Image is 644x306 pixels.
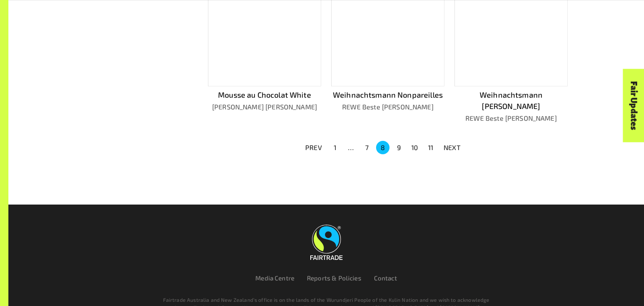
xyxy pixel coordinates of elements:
[300,140,327,155] button: PREV
[444,143,460,153] p: NEXT
[424,141,437,154] button: Go to page 11
[328,141,342,154] button: Go to page 1
[344,143,358,153] div: …
[331,89,444,101] p: Weihnachtsmann Nonpareilles
[360,141,374,154] button: Go to page 7
[331,102,444,112] p: REWE Beste [PERSON_NAME]
[208,89,321,101] p: Mousse au Chocolat White
[439,140,465,155] button: NEXT
[305,143,322,153] p: PREV
[408,141,421,154] button: Go to page 10
[392,141,405,154] button: Go to page 9
[376,141,390,154] button: page 8
[255,274,294,282] a: Media Centre
[208,102,321,112] p: [PERSON_NAME] [PERSON_NAME]
[307,274,361,282] a: Reports & Policies
[454,113,568,123] p: REWE Beste [PERSON_NAME]
[300,140,465,155] nav: pagination navigation
[374,274,397,282] a: Contact
[310,225,343,260] img: Fairtrade Australia New Zealand logo
[454,89,568,112] p: Weihnachtsmann [PERSON_NAME]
